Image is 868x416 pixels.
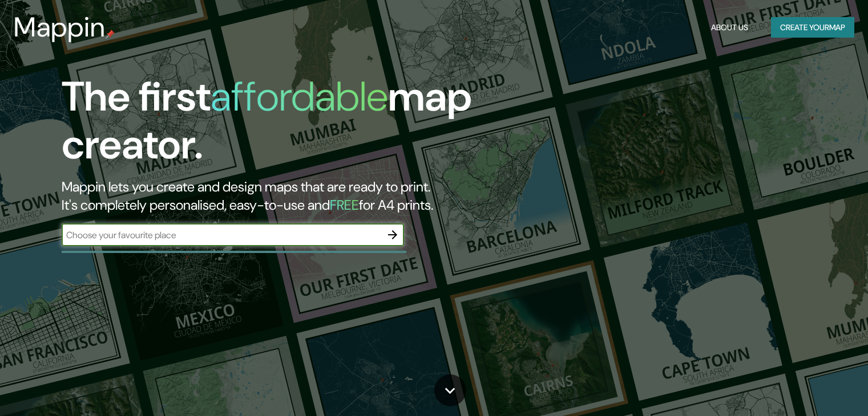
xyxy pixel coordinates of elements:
h1: The first map creator. [62,73,496,178]
input: Choose your favourite place [62,229,381,242]
h3: Mappin [14,11,106,43]
img: mappin-pin [106,30,115,39]
button: About Us [706,17,753,38]
h1: affordable [211,70,388,123]
button: Create yourmap [771,17,854,38]
h2: Mappin lets you create and design maps that are ready to print. It's completely personalised, eas... [62,178,496,214]
h5: FREE [330,196,359,214]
